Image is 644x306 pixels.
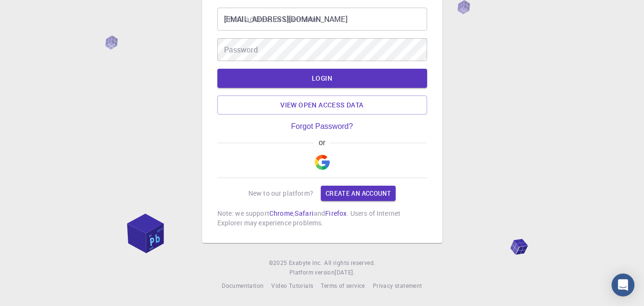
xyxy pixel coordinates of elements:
[248,189,313,198] p: New to our platform?
[217,69,427,88] button: LOGIN
[217,209,427,228] p: Note: we support , and . Users of Internet Explorer may experience problems.
[222,281,264,291] a: Documentation
[289,259,322,266] span: Exabyte Inc.
[271,282,313,289] span: Video Tutorials
[315,155,330,170] img: Google
[291,122,353,131] a: Forgot Password?
[335,268,355,276] span: [DATE] .
[222,282,264,289] span: Documentation
[271,281,313,291] a: Video Tutorials
[269,258,289,268] span: © 2025
[321,186,396,201] a: Create an account
[325,209,347,218] a: Firefox
[289,268,335,277] span: Platform version
[612,274,634,296] div: Open Intercom Messenger
[373,282,422,289] span: Privacy statement
[321,282,365,289] span: Terms of service
[289,258,322,268] a: Exabyte Inc.
[269,209,293,218] a: Chrome
[373,281,422,291] a: Privacy statement
[321,281,365,291] a: Terms of service
[295,209,314,218] a: Safari
[324,258,375,268] span: All rights reserved.
[335,268,355,277] a: [DATE].
[314,138,330,147] span: or
[217,95,427,115] a: View open access data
